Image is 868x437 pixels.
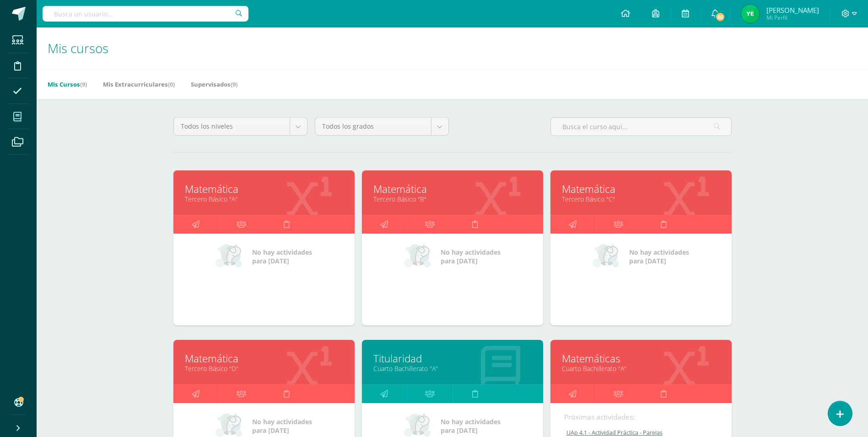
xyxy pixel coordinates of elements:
[715,12,725,22] span: 65
[404,243,434,270] img: no_activities_small.png
[185,364,343,373] a: Tercero Básico "D"
[564,412,718,422] div: Próximas actividades:
[562,351,720,366] a: Matemáticas
[48,77,87,92] a: Mis Cursos(9)
[191,77,237,92] a: Supervisados(9)
[185,195,343,203] a: Tercero Básico "A"
[741,5,760,23] img: 6fd3bd7d6e4834e5979ff6a5032b647c.png
[562,195,720,203] a: Tercero Básico "C"
[562,364,720,373] a: Cuarto Bachillerato "A"
[185,351,343,366] a: Matemática
[315,118,448,135] a: Todos los grados
[103,77,175,92] a: Mis Extracurriculares(0)
[252,248,312,265] span: No hay actividades para [DATE]
[441,417,501,435] span: No hay actividades para [DATE]
[181,118,283,135] span: Todos los niveles
[373,364,532,373] a: Cuarto Bachillerato "A"
[564,429,719,437] a: UAp 4.1 - Actividad Práctica - Parejas
[43,6,248,22] input: Busca un usuario...
[551,118,731,136] input: Busca el curso aquí...
[766,5,819,15] span: [PERSON_NAME]
[562,182,720,196] a: Matemática
[168,80,175,88] span: (0)
[185,182,343,196] a: Matemática
[629,248,689,265] span: No hay actividades para [DATE]
[373,195,532,203] a: Tercero Básico "B"
[216,243,246,270] img: no_activities_small.png
[322,118,424,135] span: Todos los grados
[48,39,108,57] span: Mis cursos
[766,14,819,22] span: Mi Perfil
[373,351,532,366] a: Titularidad
[231,80,237,88] span: (9)
[441,248,501,265] span: No hay actividades para [DATE]
[80,80,87,88] span: (9)
[174,118,307,135] a: Todos los niveles
[593,243,623,270] img: no_activities_small.png
[252,417,312,435] span: No hay actividades para [DATE]
[373,182,532,196] a: Matemática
